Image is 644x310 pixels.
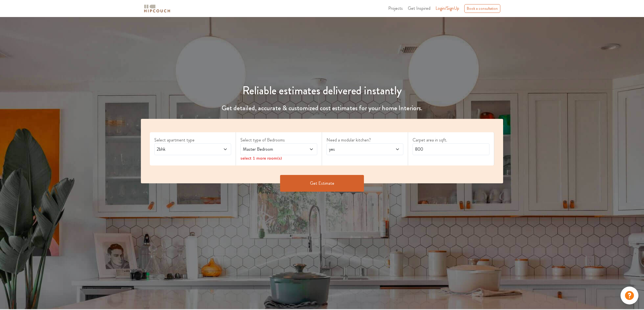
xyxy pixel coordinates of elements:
img: logo-horizontal.svg [143,4,171,13]
label: Select apartment type [154,137,231,143]
label: Need a modular kitchen? [326,137,403,143]
h1: Reliable estimates delivered instantly [111,84,533,97]
input: Enter area sqft [413,143,489,155]
span: 2bhk [156,146,210,153]
label: Carpet area in sqft. [413,137,489,143]
span: Master Bedroom [242,146,296,153]
div: select 1 more room(s) [240,155,317,161]
div: Book a consultation [464,4,500,13]
span: Login/SignUp [435,5,459,11]
label: Select type of Bedrooms [240,137,317,143]
span: logo-horizontal.svg [143,2,171,15]
span: Projects [388,5,403,11]
span: yes [328,146,382,153]
button: Get Estimate [280,175,364,192]
span: Get Inspired [408,5,430,11]
h4: Get detailed, accurate & customized cost estimates for your home Interiors. [111,104,533,112]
